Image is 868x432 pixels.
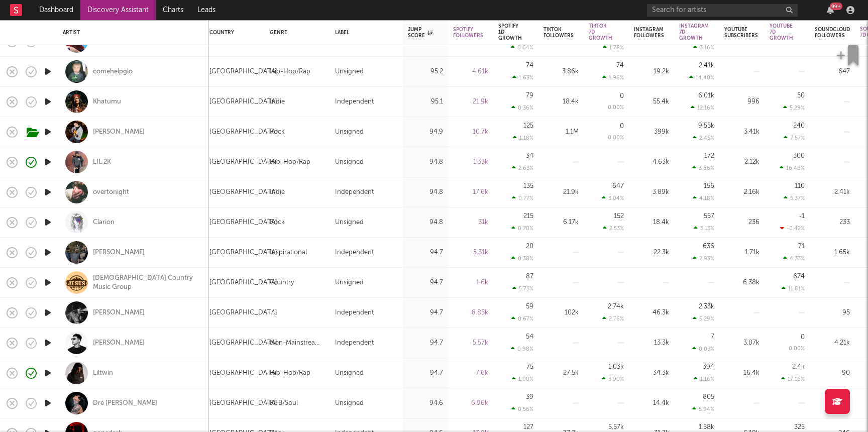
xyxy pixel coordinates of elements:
[795,183,805,189] div: 110
[93,274,201,292] a: [DEMOGRAPHIC_DATA] Country Music Group
[408,397,443,409] div: 94.6
[63,30,198,36] div: Artist
[526,273,533,280] div: 87
[616,62,624,69] div: 74
[724,367,759,379] div: 16.4k
[93,67,133,76] a: comehelpglo
[602,74,624,81] div: 1.96 %
[815,66,850,78] div: 647
[453,126,488,138] div: 10.7k
[698,123,714,129] div: 9.55k
[511,225,533,232] div: 0.70 %
[453,96,488,108] div: 21.9k
[634,337,669,349] div: 13.3k
[815,186,850,198] div: 2.41k
[704,213,714,220] div: 557
[602,376,624,382] div: 3.90 %
[209,186,277,198] div: [GEOGRAPHIC_DATA]
[408,186,443,198] div: 94.8
[93,339,145,348] div: [PERSON_NAME]
[270,217,285,229] div: Rock
[511,255,533,262] div: 0.38 %
[526,303,533,310] div: 59
[783,255,805,262] div: 4.33 %
[544,307,579,319] div: 102k
[634,186,669,198] div: 3.89k
[602,195,624,201] div: 3.04 %
[511,406,533,412] div: 0.56 %
[526,92,533,99] div: 79
[335,337,374,349] div: Independent
[408,66,443,78] div: 95.2
[526,364,533,370] div: 75
[512,74,533,81] div: 1.63 %
[691,104,714,111] div: 12.16 %
[209,217,277,229] div: [GEOGRAPHIC_DATA]
[335,217,364,229] div: Unsigned
[335,96,374,108] div: Independent
[335,30,393,36] div: Label
[724,337,759,349] div: 3.07k
[793,123,805,129] div: 240
[698,92,714,99] div: 6.01k
[408,367,443,379] div: 94.7
[634,27,664,39] div: Instagram Followers
[799,213,805,220] div: -1
[526,334,533,340] div: 54
[93,218,115,227] a: Clarion
[793,273,805,280] div: 674
[647,4,798,17] input: Search for artists
[612,183,624,189] div: 647
[815,27,850,39] div: Soundcloud Followers
[335,307,374,319] div: Independent
[602,315,624,322] div: 2.76 %
[93,97,121,106] div: Khatumu
[512,195,533,201] div: 0.77 %
[408,27,433,39] div: Jump Score
[793,153,805,159] div: 300
[699,303,714,310] div: 2.33k
[270,337,325,349] div: Non-Mainstream Electronic
[589,23,612,41] div: Tiktok 7D Growth
[93,248,145,257] a: [PERSON_NAME]
[453,367,488,379] div: 7.6k
[679,23,709,41] div: Instagram 7D Growth
[498,23,522,41] div: Spotify 1D Growth
[608,135,624,141] div: 0.00 %
[692,406,714,412] div: 5.94 %
[512,285,533,292] div: 5.75 %
[792,364,805,370] div: 2.4k
[526,394,533,400] div: 39
[408,126,443,138] div: 94.9
[815,247,850,259] div: 1.65k
[789,346,805,352] div: 0.00 %
[797,92,805,99] div: 50
[724,186,759,198] div: 2.16k
[93,188,129,197] div: overtonight
[794,424,805,430] div: 325
[93,369,113,378] a: Liltwin
[544,66,579,78] div: 3.86k
[782,285,805,292] div: 11.81 %
[693,135,714,141] div: 2.45 %
[270,367,310,379] div: Hip-Hop/Rap
[408,277,443,289] div: 94.7
[608,105,624,111] div: 0.00 %
[209,247,277,259] div: [GEOGRAPHIC_DATA]
[634,307,669,319] div: 46.3k
[511,44,533,51] div: 0.64 %
[453,247,488,259] div: 5.31k
[335,66,364,78] div: Unsigned
[270,277,294,289] div: Country
[453,337,488,349] div: 5.57k
[526,243,533,250] div: 20
[511,346,533,352] div: 0.98 %
[270,186,285,198] div: Indie
[692,346,714,352] div: 0.05 %
[801,334,805,341] div: 0
[603,44,624,51] div: 1.78 %
[93,158,111,167] div: LIL 2K
[603,225,624,232] div: 2.53 %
